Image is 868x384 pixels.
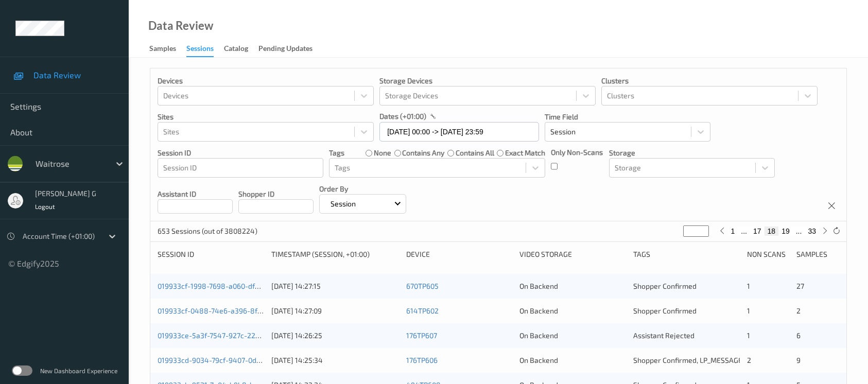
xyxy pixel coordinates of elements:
a: 176TP607 [406,331,437,340]
div: Tags [633,249,740,259]
a: 019933cf-1998-7698-a060-dfa0e31428a0 [158,282,296,290]
div: Sessions [186,43,214,57]
p: Tags [329,148,344,158]
p: Shopper ID [238,189,314,199]
label: none [374,148,391,158]
div: Samples [796,249,839,259]
p: Clusters [601,76,818,86]
div: Session ID [158,249,264,259]
label: contains all [456,148,494,158]
div: Data Review [148,21,213,31]
p: Devices [158,76,374,86]
p: Only Non-Scans [551,147,603,158]
p: Session ID [158,148,323,158]
p: Order By [319,184,406,194]
button: 1 [728,226,738,236]
span: 6 [796,331,801,340]
a: Catalog [224,42,258,56]
p: Assistant ID [158,189,233,199]
a: 019933cf-0488-74e6-a396-8f382825e6b3 [158,306,300,315]
a: Samples [149,42,186,56]
span: 9 [796,356,801,364]
div: Video Storage [519,249,626,259]
span: 1 [747,306,750,315]
button: ... [738,226,750,236]
p: Session [327,199,359,209]
button: 18 [765,226,779,236]
a: 614TP602 [406,306,439,315]
div: Timestamp (Session, +01:00) [271,249,399,259]
p: Time Field [545,112,710,122]
span: 27 [796,282,804,290]
button: ... [793,226,805,236]
div: Catalog [224,43,248,56]
button: 19 [778,226,793,236]
a: Sessions [186,42,224,57]
p: Storage Devices [379,76,596,86]
div: [DATE] 14:26:25 [271,330,399,341]
div: [DATE] 14:25:34 [271,355,399,365]
span: Assistant Rejected [633,331,695,340]
button: 33 [805,226,819,236]
a: 019933cd-9034-79cf-9407-0d01c8d602a8 [158,356,297,364]
p: 653 Sessions (out of 3808224) [158,226,257,236]
span: 1 [747,282,750,290]
span: 1 [747,331,750,340]
div: On Backend [519,330,626,341]
div: Non Scans [747,249,790,259]
label: contains any [402,148,444,158]
a: 176TP606 [406,356,438,364]
p: dates (+01:00) [379,111,426,121]
div: Samples [149,43,176,56]
label: exact match [505,148,545,158]
div: [DATE] 14:27:09 [271,306,399,316]
p: Sites [158,112,374,122]
div: On Backend [519,355,626,365]
span: Shopper Confirmed, LP_MESSAGE_IGNORED_BUSY [633,356,796,364]
div: Device [406,249,513,259]
span: Shopper Confirmed [633,282,697,290]
div: Pending Updates [258,43,313,56]
span: Shopper Confirmed [633,306,697,315]
div: [DATE] 14:27:15 [271,281,399,291]
a: 019933ce-5a3f-7547-927c-2289c4f86734 [158,331,296,340]
div: On Backend [519,306,626,316]
a: 670TP605 [406,282,439,290]
span: 2 [796,306,801,315]
div: On Backend [519,281,626,291]
span: 2 [747,356,751,364]
a: Pending Updates [258,42,323,56]
button: 17 [750,226,765,236]
p: Storage [609,148,775,158]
